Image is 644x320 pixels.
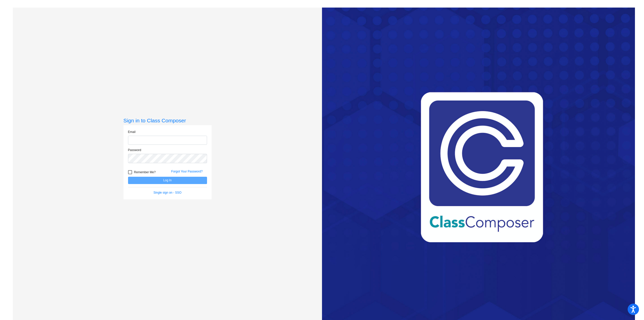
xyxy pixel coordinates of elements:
label: Password [128,148,141,152]
label: Email [128,130,136,134]
a: Single sign on - SSO [153,191,181,194]
h3: Sign in to Class Composer [124,117,212,124]
button: Log In [128,177,207,184]
span: Remember Me? [134,169,156,175]
a: Forgot Your Password? [171,170,203,173]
